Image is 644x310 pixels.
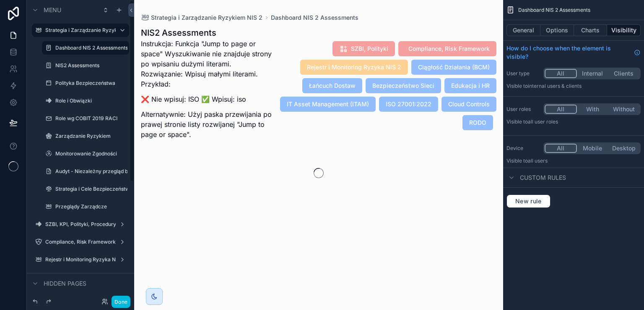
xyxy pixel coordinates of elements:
[545,144,577,153] button: All
[577,105,608,114] button: With
[520,173,566,182] span: Custom rules
[506,145,540,152] label: Device
[112,296,130,308] button: Done
[45,221,116,228] label: SZBI, KPI, Polityki, Procedury
[55,62,124,69] label: NIS2 Assessments
[506,83,641,89] p: Visible to
[506,24,540,36] button: General
[545,69,577,78] button: All
[506,106,540,113] label: User roles
[528,158,548,164] span: all users
[55,80,124,87] label: Polityka Bezpieczeństwa
[528,118,558,125] span: All user roles
[45,256,116,263] label: Rejestr i Monitoring Ryzyka NIS 2
[55,168,127,175] label: Audyt - Niezależny przegląd bezpieczeństwa
[506,44,631,61] span: How do I choose when the element is visible?
[577,69,608,78] button: Internal
[577,144,608,153] button: Mobile
[55,150,124,157] label: Monitorowanie Zgodności
[44,279,86,288] span: Hidden pages
[45,27,116,34] label: Strategia i Zarządzanie Ryzykiem NIS 2
[574,24,608,36] button: Charts
[608,69,639,78] button: Clients
[55,133,124,139] label: Zarządzanie Ryzykiem
[506,194,551,208] button: New rule
[528,83,582,89] span: Internal users & clients
[55,45,127,51] label: Dashboard NIS 2 Assessments
[45,239,116,245] label: Compliance, Risk Framework
[540,24,574,36] button: Options
[506,44,641,61] a: How do I choose when the element is visible?
[55,97,124,104] label: Role i Obwiązki
[608,144,639,153] button: Desktop
[512,197,545,205] span: New rule
[506,118,641,125] p: Visible to
[518,7,590,13] span: Dashboard NIS 2 Assessments
[607,24,641,36] button: Visibility
[506,70,540,77] label: User type
[608,105,639,114] button: Without
[55,186,127,192] label: Strategia i Cele Bezpieczeństwa
[545,105,577,114] button: All
[55,115,124,122] label: Role wg COBIT 2019 RACI
[55,203,124,210] label: Przeglądy Zarządcze
[506,158,641,164] p: Visible to
[44,6,61,14] span: Menu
